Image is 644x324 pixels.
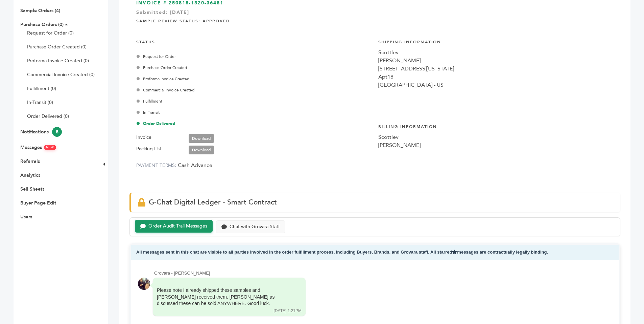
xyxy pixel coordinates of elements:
[378,48,614,57] div: Scottlev
[378,57,614,65] div: [PERSON_NAME]
[189,134,214,143] a: Download
[20,186,44,192] a: Sell Sheets
[20,158,40,165] a: Referrals
[27,58,89,64] a: Proforma Invoice Created (0)
[136,133,151,142] label: Invoice
[20,214,32,220] a: Users
[274,308,302,314] div: [DATE] 1:21PM
[378,133,614,141] div: Scottlev
[138,109,372,115] div: In-Transit
[138,98,372,104] div: Fulfillment
[178,161,212,169] span: Cash Advance
[230,224,280,230] div: Chat with Grovara Staff
[136,34,372,48] h4: STATUS
[138,87,372,93] div: Commercial Invoice Created
[20,7,60,14] a: Sample Orders (4)
[136,162,176,169] label: PAYMENT TERMS:
[148,223,207,229] div: Order Audit Trail Messages
[378,141,614,149] div: [PERSON_NAME]
[149,197,277,207] span: G-Chat Digital Ledger - Smart Contract
[138,76,372,82] div: Proforma Invoice Created
[157,287,292,307] div: Please note I already shipped these samples and [PERSON_NAME] received them. [PERSON_NAME] as dis...
[189,146,214,154] a: Download
[20,144,56,151] a: MessagesNEW
[20,172,40,178] a: Analytics
[136,145,161,153] label: Packing List
[378,65,614,73] div: [STREET_ADDRESS][US_STATE]
[27,44,87,50] a: Purchase Order Created (0)
[378,73,614,81] div: Apt18
[27,99,53,106] a: In-Transit (0)
[138,65,372,71] div: Purchase Order Created
[44,145,56,150] span: NEW
[378,119,614,133] h4: Billing Information
[138,121,372,127] div: Order Delivered
[20,200,56,206] a: Buyer Page Edit
[20,21,64,28] a: Purchase Orders (0)
[138,53,372,60] div: Request for Order
[378,81,614,89] div: [GEOGRAPHIC_DATA] - US
[154,270,612,276] div: Grovara - [PERSON_NAME]
[378,34,614,48] h4: Shipping Information
[136,9,614,19] div: Submitted: [DATE]
[136,13,614,27] h4: Sample Review Status: Approved
[27,85,56,92] a: Fulfillment (0)
[20,129,62,135] a: Notifications5
[131,245,619,260] div: All messages sent in this chat are visible to all parties involved in the order fulfillment proce...
[27,30,74,36] a: Request for Order (0)
[52,127,62,137] span: 5
[27,71,95,78] a: Commercial Invoice Created (0)
[27,113,69,120] a: Order Delivered (0)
